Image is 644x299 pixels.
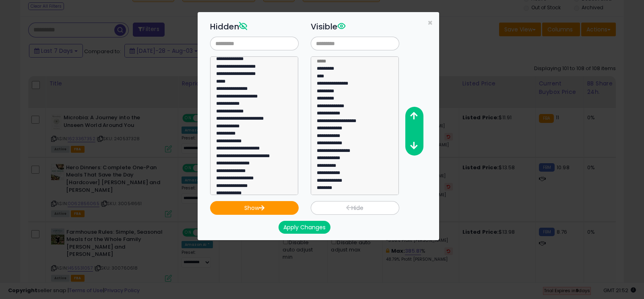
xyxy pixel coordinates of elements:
button: Apply Changes [279,221,330,234]
button: Show [210,201,299,215]
button: Hide [311,201,399,215]
h3: Visible [311,21,399,33]
span: × [427,17,433,29]
h3: Hidden [210,21,299,33]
